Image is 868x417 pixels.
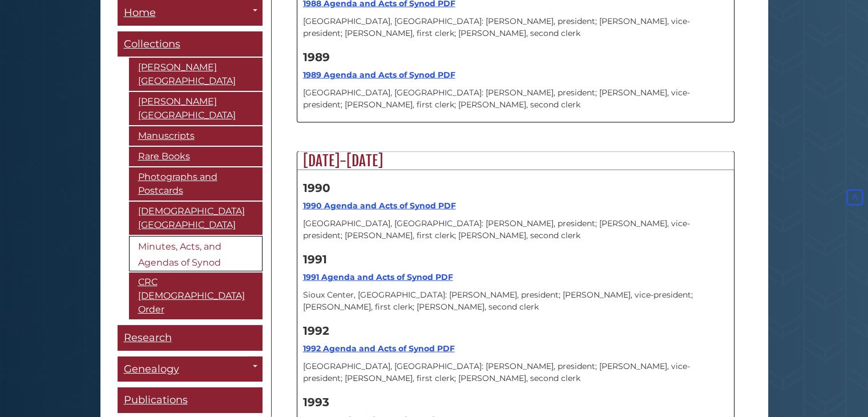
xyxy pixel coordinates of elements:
a: Photographs and Postcards [129,167,263,201]
a: 1991 Agenda and Acts of Synod PDF [303,272,453,282]
a: Rare Books [129,147,263,166]
a: Back to Top [844,192,865,202]
a: 1990 Agenda and Acts of Synod PDF [303,201,456,211]
a: Genealogy [118,356,263,382]
span: Home [124,6,156,19]
a: Publications [118,387,263,413]
h2: [DATE]-[DATE] [297,152,734,170]
p: [GEOGRAPHIC_DATA], [GEOGRAPHIC_DATA]: [PERSON_NAME], president; [PERSON_NAME], vice-president; [P... [303,360,728,384]
strong: 1990 [303,181,330,195]
p: [GEOGRAPHIC_DATA], [GEOGRAPHIC_DATA]: [PERSON_NAME], president; [PERSON_NAME], vice-president; [P... [303,87,728,111]
a: Minutes, Acts, and Agendas of Synod [129,236,263,271]
strong: 1992 [303,324,329,338]
strong: 1989 [303,50,330,64]
p: [GEOGRAPHIC_DATA], [GEOGRAPHIC_DATA]: [PERSON_NAME], president; [PERSON_NAME], vice-president; [P... [303,218,728,242]
a: Manuscripts [129,126,263,146]
span: Genealogy [124,363,179,375]
strong: 1993 [303,395,329,409]
a: 1992 Agenda and Acts of Synod PDF [303,343,455,354]
a: Research [118,325,263,351]
a: [PERSON_NAME][GEOGRAPHIC_DATA] [129,92,263,125]
a: 1989 Agenda and Acts of Synod PDF [303,70,455,80]
span: Publications [124,394,188,406]
p: [GEOGRAPHIC_DATA], [GEOGRAPHIC_DATA]: [PERSON_NAME], president; [PERSON_NAME], vice-president; [P... [303,15,728,39]
strong: 1991 [303,252,327,266]
span: Research [124,331,172,344]
a: [PERSON_NAME][GEOGRAPHIC_DATA] [129,58,263,91]
span: Collections [124,38,180,50]
a: Collections [118,31,263,57]
a: [DEMOGRAPHIC_DATA][GEOGRAPHIC_DATA] [129,202,263,235]
a: CRC [DEMOGRAPHIC_DATA] Order [129,272,263,319]
p: Sioux Center, [GEOGRAPHIC_DATA]: [PERSON_NAME], president; [PERSON_NAME], vice-president; [PERSON... [303,289,728,313]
